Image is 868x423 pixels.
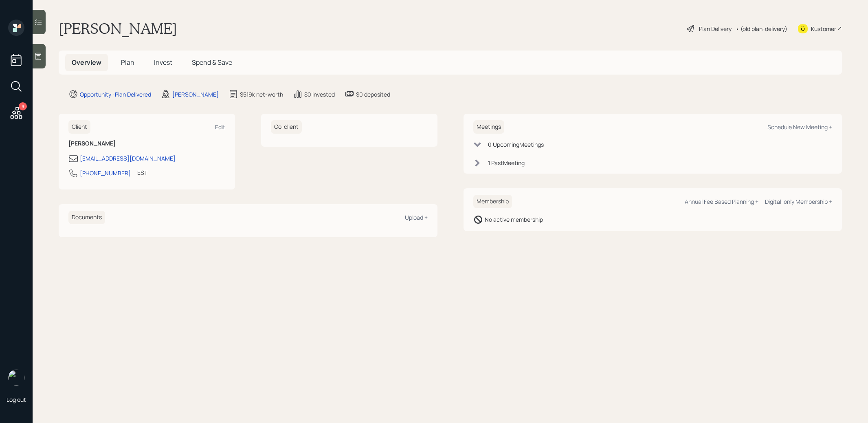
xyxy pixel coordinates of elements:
[240,90,283,99] div: $519k net-worth
[271,120,302,134] h6: Co-client
[736,24,787,33] div: • (old plan-delivery)
[304,90,335,99] div: $0 invested
[154,58,172,67] span: Invest
[172,90,219,99] div: [PERSON_NAME]
[765,198,832,205] div: Digital-only Membership +
[699,24,732,33] div: Plan Delivery
[473,195,512,208] h6: Membership
[356,90,390,99] div: $0 deposited
[811,24,836,33] div: Kustomer
[488,140,544,149] div: 0 Upcoming Meeting s
[80,169,131,177] div: [PHONE_NUMBER]
[192,58,232,67] span: Spend & Save
[80,90,151,99] div: Opportunity · Plan Delivered
[68,140,225,147] h6: [PERSON_NAME]
[7,396,26,403] div: Log out
[72,58,101,67] span: Overview
[59,20,177,37] h1: [PERSON_NAME]
[473,120,504,134] h6: Meetings
[767,123,832,131] div: Schedule New Meeting +
[405,214,428,221] div: Upload +
[68,211,105,224] h6: Documents
[68,120,90,134] h6: Client
[8,370,24,386] img: treva-nostdahl-headshot.png
[215,123,225,131] div: Edit
[485,215,543,224] div: No active membership
[137,168,147,177] div: EST
[488,159,525,167] div: 1 Past Meeting
[121,58,134,67] span: Plan
[19,102,27,110] div: 9
[80,154,176,163] div: [EMAIL_ADDRESS][DOMAIN_NAME]
[685,198,758,205] div: Annual Fee Based Planning +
